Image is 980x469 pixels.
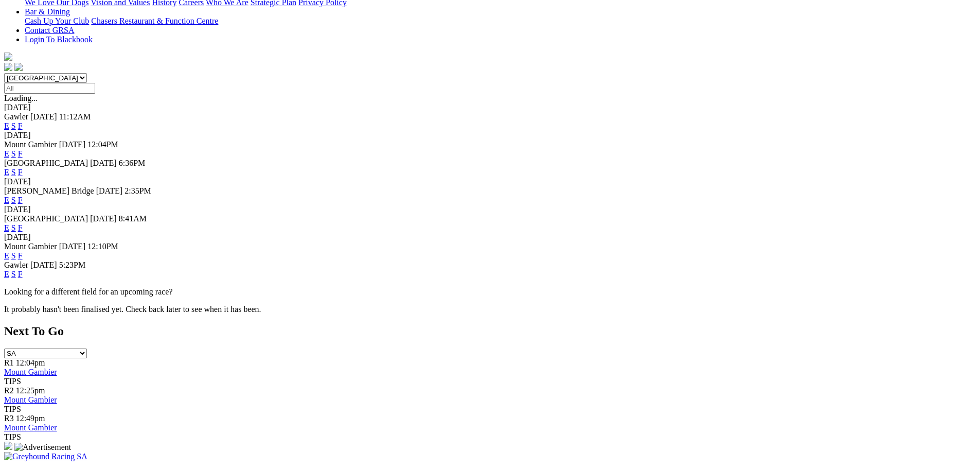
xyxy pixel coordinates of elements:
[59,260,86,269] span: 5:23PM
[4,103,976,112] div: [DATE]
[59,112,91,121] span: 11:12AM
[18,196,23,204] a: F
[4,414,14,423] span: R3
[4,168,9,177] a: E
[4,452,87,461] img: Greyhound Racing SA
[11,168,16,177] a: S
[16,358,45,367] span: 12:04pm
[14,63,23,71] img: twitter.svg
[4,251,9,260] a: E
[4,112,28,121] span: Gawler
[119,214,147,223] span: 8:41AM
[18,168,23,177] a: F
[4,305,261,314] partial: It probably hasn't been finalised yet. Check back later to see when it has been.
[16,414,45,423] span: 12:49pm
[11,270,16,279] a: S
[59,242,86,251] span: [DATE]
[87,140,118,149] span: 12:04PM
[4,386,14,395] span: R2
[4,324,976,338] h2: Next To Go
[4,270,9,279] a: E
[25,26,74,34] a: Contact GRSA
[4,405,21,413] span: TIPS
[4,196,9,204] a: E
[4,94,38,102] span: Loading...
[4,159,88,167] span: [GEOGRAPHIC_DATA]
[25,16,89,25] a: Cash Up Your Club
[87,242,118,251] span: 12:10PM
[18,251,23,260] a: F
[4,63,12,71] img: facebook.svg
[90,159,117,167] span: [DATE]
[4,358,14,367] span: R1
[4,121,9,130] a: E
[4,377,21,386] span: TIPS
[4,205,976,214] div: [DATE]
[4,432,21,441] span: TIPS
[11,223,16,232] a: S
[18,149,23,158] a: F
[4,260,28,269] span: Gawler
[4,149,9,158] a: E
[91,16,218,25] a: Chasers Restaurant & Function Centre
[4,442,12,450] img: 15187_Greyhounds_GreysPlayCentral_Resize_SA_WebsiteBanner_300x115_2025.jpg
[11,149,16,158] a: S
[59,140,86,149] span: [DATE]
[18,121,23,130] a: F
[4,223,9,232] a: E
[25,7,70,16] a: Bar & Dining
[4,287,976,297] p: Looking for a different field for an upcoming race?
[4,242,57,251] span: Mount Gambier
[4,233,976,242] div: [DATE]
[11,196,16,204] a: S
[30,112,57,121] span: [DATE]
[4,395,57,404] a: Mount Gambier
[4,423,57,432] a: Mount Gambier
[30,260,57,269] span: [DATE]
[14,443,71,452] img: Advertisement
[90,214,117,223] span: [DATE]
[4,53,12,61] img: logo-grsa-white.png
[11,251,16,260] a: S
[4,368,57,376] a: Mount Gambier
[11,121,16,130] a: S
[18,270,23,279] a: F
[18,223,23,232] a: F
[25,35,93,44] a: Login To Blackbook
[25,16,976,26] div: Bar & Dining
[124,186,151,195] span: 2:35PM
[16,386,45,395] span: 12:25pm
[4,214,88,223] span: [GEOGRAPHIC_DATA]
[4,140,57,149] span: Mount Gambier
[4,131,976,140] div: [DATE]
[4,186,94,195] span: [PERSON_NAME] Bridge
[119,159,146,167] span: 6:36PM
[96,186,123,195] span: [DATE]
[4,177,976,186] div: [DATE]
[4,83,95,94] input: Select date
